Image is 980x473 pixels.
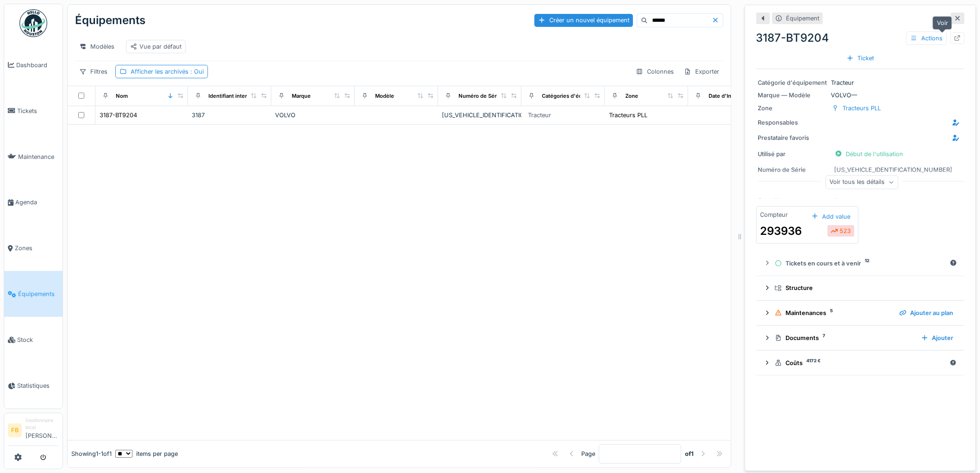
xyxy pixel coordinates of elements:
div: Maintenances [775,309,892,317]
div: items per page [115,449,178,458]
div: Tracteur [528,111,551,120]
summary: Coûts4172 € [760,354,961,372]
div: [US_VEHICLE_IDENTIFICATION_NUMBER] [835,165,953,174]
div: Actions [906,32,947,45]
div: 3187-BT9204 [100,111,137,120]
div: VOLVO [275,111,351,120]
span: Agenda [15,198,59,207]
summary: Structure [760,280,961,297]
div: Début de l'utilisation [831,148,907,160]
div: Marque — Modèle [758,91,828,100]
li: FB [8,423,22,437]
div: Gestionnaire local [25,417,59,431]
div: Documents [775,334,914,342]
div: Page [581,449,595,458]
div: Voir [933,16,952,30]
span: : Oui [188,68,204,75]
div: Numéro de Série [758,165,828,174]
div: Coûts [775,359,946,367]
a: Statistiques [4,363,63,409]
div: 523 [831,227,851,235]
a: Agenda [4,180,63,226]
span: Stock [17,335,59,344]
div: Ajouter [917,332,957,344]
div: Afficher les archivés [131,67,204,76]
div: Voir tous les détails [826,176,899,189]
div: Structure [775,284,954,292]
div: Tracteur [758,78,963,87]
div: [US_VEHICLE_IDENTIFICATION_NUMBER] [442,111,518,120]
div: Modèle [375,92,394,100]
span: Dashboard [16,61,59,69]
div: Date d'Installation [709,92,754,100]
a: Zones [4,226,63,271]
div: 293936 [760,223,802,240]
div: Identifiant interne [208,92,253,100]
img: Badge_color-CXgf-gQk.svg [19,9,47,37]
div: Exporter [680,65,723,78]
a: Maintenance [4,134,63,180]
div: Tracteurs PLL [609,111,647,120]
summary: Maintenances5Ajouter au plan [760,304,961,322]
span: Tickets [17,107,59,115]
div: Catégorie d'équipement [758,78,828,87]
div: Add value [808,210,854,223]
div: 3187-BT9204 [756,30,965,46]
div: Filtres [75,65,112,78]
div: Responsables [758,118,828,127]
div: Ticket [843,52,878,64]
span: Équipements [18,290,59,298]
a: Tickets [4,88,63,134]
div: Équipement [786,14,820,23]
div: Ajouter au plan [896,307,957,319]
summary: Tickets en cours et à venir12 [760,255,961,272]
div: VOLVO — [758,91,963,100]
span: Zones [15,244,59,252]
div: Zone [758,104,828,113]
div: Tracteurs PLL [843,104,881,113]
div: Zone [625,92,638,100]
span: Maintenance [18,152,59,161]
div: Compteur [760,210,788,219]
div: Numéro de Série [459,92,501,100]
a: Dashboard [4,42,63,88]
div: Catégories d'équipement [542,92,606,100]
a: Stock [4,317,63,363]
div: Vue par défaut [130,42,182,51]
div: Tickets en cours et à venir [775,259,946,268]
div: Nom [116,92,128,100]
div: Créer un nouvel équipement [534,14,633,26]
div: Modèles [75,40,119,53]
div: Marque [292,92,311,100]
div: Utilisé par [758,150,828,158]
a: Équipements [4,271,63,317]
strong: of 1 [685,449,694,458]
div: 3187 [192,111,268,120]
div: Prestataire favoris [758,133,828,142]
a: FB Gestionnaire local[PERSON_NAME] [8,417,59,446]
div: Équipements [75,8,145,32]
div: Showing 1 - 1 of 1 [71,449,112,458]
div: Colonnes [632,65,678,78]
span: Statistiques [17,381,59,390]
summary: Documents7Ajouter [760,329,961,347]
li: [PERSON_NAME] [25,417,59,444]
